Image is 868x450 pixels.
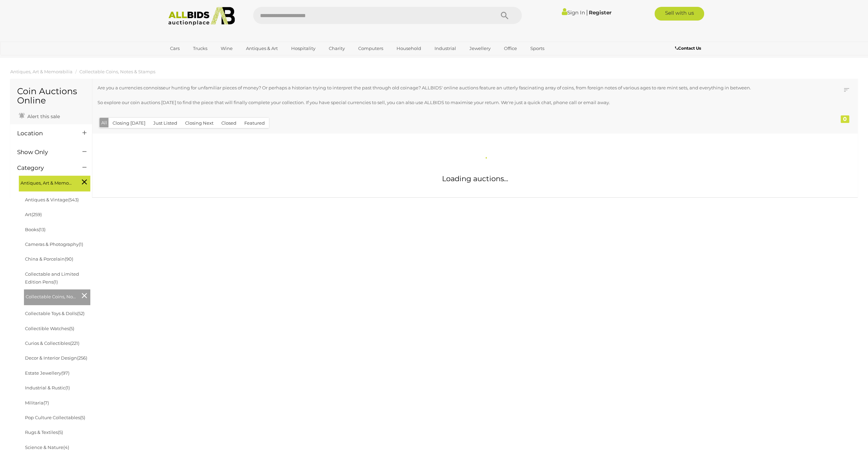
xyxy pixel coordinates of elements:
[166,54,223,65] a: [GEOGRAPHIC_DATA]
[216,43,237,54] a: Wine
[25,271,79,285] a: Collectable and Limited Edition Pens(1)
[17,149,72,155] h4: Show Only
[25,400,49,405] a: Militaria(7)
[589,9,611,16] a: Register
[10,69,73,74] a: Antiques, Art & Memorabilia
[287,43,320,54] a: Hospitality
[149,118,181,128] button: Just Listed
[25,340,79,346] a: Curios & Collectibles(221)
[189,43,212,54] a: Trucks
[586,9,588,16] span: |
[31,212,42,217] span: (259)
[25,326,74,331] a: Collectible Watches(5)
[98,99,785,107] p: So explore our coin auctions [DATE] to find the piece that will finally complete your collection....
[526,43,549,54] a: Sports
[108,118,150,128] button: Closing [DATE]
[25,256,73,262] a: China & Porcelain(90)
[392,43,426,54] a: Household
[562,9,585,16] a: Sign In
[17,87,85,105] h1: Coin Auctions Online
[25,415,85,420] a: Pop Culture Collectables(5)
[77,311,85,316] span: (52)
[25,212,42,217] a: Art(259)
[39,227,46,232] span: (13)
[430,43,461,54] a: Industrial
[25,311,85,316] a: Collectable Toys & Dolls(52)
[675,46,701,51] b: Contact Us
[26,113,60,120] span: Alert this sale
[25,385,70,390] a: Industrial & Rustic(1)
[70,340,79,346] span: (221)
[100,118,109,128] button: All
[17,111,62,121] a: Alert this sale
[488,7,522,24] button: Search
[79,69,155,74] a: Collectable Coins, Notes & Stamps
[79,241,83,247] span: (1)
[17,130,72,137] h4: Location
[69,326,74,331] span: (5)
[500,43,521,54] a: Office
[80,415,85,420] span: (5)
[240,118,269,128] button: Featured
[25,197,79,202] a: Antiques & Vintage(543)
[324,43,349,54] a: Charity
[77,355,87,361] span: (256)
[465,43,495,54] a: Jewellery
[65,385,70,390] span: (1)
[63,445,69,450] span: (4)
[354,43,388,54] a: Computers
[26,291,77,301] span: Collectable Coins, Notes & Stamps
[242,43,282,54] a: Antiques & Art
[25,429,63,435] a: Rugs & Textiles(5)
[43,400,49,405] span: (7)
[166,43,184,54] a: Cars
[25,241,83,247] a: Cameras & Photography(1)
[17,165,72,171] h4: Category
[25,355,87,361] a: Decor & Interior Design(256)
[98,84,785,92] p: Are you a currencies connoisseur hunting for unfamiliar pieces of money? Or perhaps a historian t...
[841,115,849,123] div: 0
[65,256,73,262] span: (90)
[675,45,702,52] a: Contact Us
[53,279,58,285] span: (1)
[217,118,241,128] button: Closed
[165,7,239,26] img: Allbids.com.au
[68,197,79,202] span: (543)
[655,7,704,21] a: Sell with us
[61,370,69,376] span: (97)
[25,445,69,450] a: Science & Nature(4)
[25,227,46,232] a: Books(13)
[442,174,508,183] span: Loading auctions...
[21,177,72,187] span: Antiques, Art & Memorabilia
[181,118,218,128] button: Closing Next
[58,429,63,435] span: (5)
[25,370,69,376] a: Estate Jewellery(97)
